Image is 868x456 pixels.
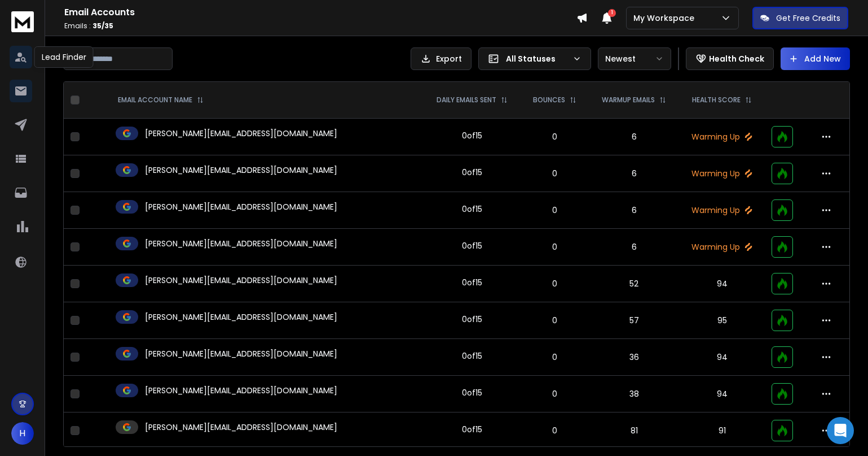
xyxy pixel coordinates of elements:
[34,46,94,68] div: Lead Finder
[633,12,699,24] p: My Workspace
[528,131,582,142] p: 0
[589,412,680,449] td: 81
[11,11,34,32] img: logo
[686,241,758,253] p: Warming Up
[118,95,204,105] div: EMAIL ACCOUNT NAME
[686,168,758,179] p: Warming Up
[462,387,482,398] div: 0 of 15
[11,422,34,445] button: H
[589,155,680,192] td: 6
[145,348,337,359] p: [PERSON_NAME][EMAIL_ADDRESS][DOMAIN_NAME]
[528,278,582,289] p: 0
[43,67,101,74] div: Domain Overview
[679,412,765,449] td: 91
[18,18,27,27] img: logo_orange.svg
[709,53,764,64] p: Health Check
[32,18,55,27] div: v 4.0.25
[679,266,765,302] td: 94
[692,95,741,105] p: HEALTH SCORE
[64,21,576,31] p: Emails :
[528,351,582,363] p: 0
[528,168,582,179] p: 0
[125,67,190,74] div: Keywords by Traffic
[18,29,27,38] img: website_grey.svg
[686,205,758,216] p: Warming Up
[145,275,337,286] p: [PERSON_NAME][EMAIL_ADDRESS][DOMAIN_NAME]
[462,240,482,251] div: 0 of 15
[462,167,482,178] div: 0 of 15
[528,388,582,399] p: 0
[145,385,337,396] p: [PERSON_NAME][EMAIL_ADDRESS][DOMAIN_NAME]
[589,119,680,155] td: 6
[589,339,680,376] td: 36
[752,7,848,29] button: Get Free Credits
[462,277,482,288] div: 0 of 15
[437,95,496,105] p: DAILY EMAILS SENT
[679,302,765,339] td: 95
[528,315,582,326] p: 0
[462,350,482,362] div: 0 of 15
[145,422,337,433] p: [PERSON_NAME][EMAIL_ADDRESS][DOMAIN_NAME]
[29,29,80,38] div: Domain: [URL]
[598,47,671,70] button: Newest
[776,12,840,24] p: Get Free Credits
[589,266,680,302] td: 52
[533,95,565,105] p: BOUNCES
[679,376,765,412] td: 94
[145,238,337,249] p: [PERSON_NAME][EMAIL_ADDRESS][DOMAIN_NAME]
[92,21,113,31] span: 35 / 35
[528,425,582,436] p: 0
[411,47,472,70] button: Export
[30,66,39,75] img: tab_domain_overview_orange.svg
[781,47,850,70] button: Add New
[462,314,482,325] div: 0 of 15
[506,53,568,64] p: All Statuses
[589,302,680,339] td: 57
[528,241,582,253] p: 0
[145,311,337,323] p: [PERSON_NAME][EMAIL_ADDRESS][DOMAIN_NAME]
[145,128,337,139] p: [PERSON_NAME][EMAIL_ADDRESS][DOMAIN_NAME]
[145,201,337,212] p: [PERSON_NAME][EMAIL_ADDRESS][DOMAIN_NAME]
[608,9,616,17] span: 1
[686,47,774,70] button: Health Check
[145,164,337,176] p: [PERSON_NAME][EMAIL_ADDRESS][DOMAIN_NAME]
[462,203,482,215] div: 0 of 15
[64,6,576,19] h1: Email Accounts
[589,376,680,412] td: 38
[679,339,765,376] td: 94
[462,424,482,435] div: 0 of 15
[827,417,854,444] div: Open Intercom Messenger
[589,192,680,229] td: 6
[602,95,655,105] p: WARMUP EMAILS
[589,229,680,266] td: 6
[112,66,121,75] img: tab_keywords_by_traffic_grey.svg
[528,205,582,216] p: 0
[462,130,482,141] div: 0 of 15
[686,131,758,142] p: Warming Up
